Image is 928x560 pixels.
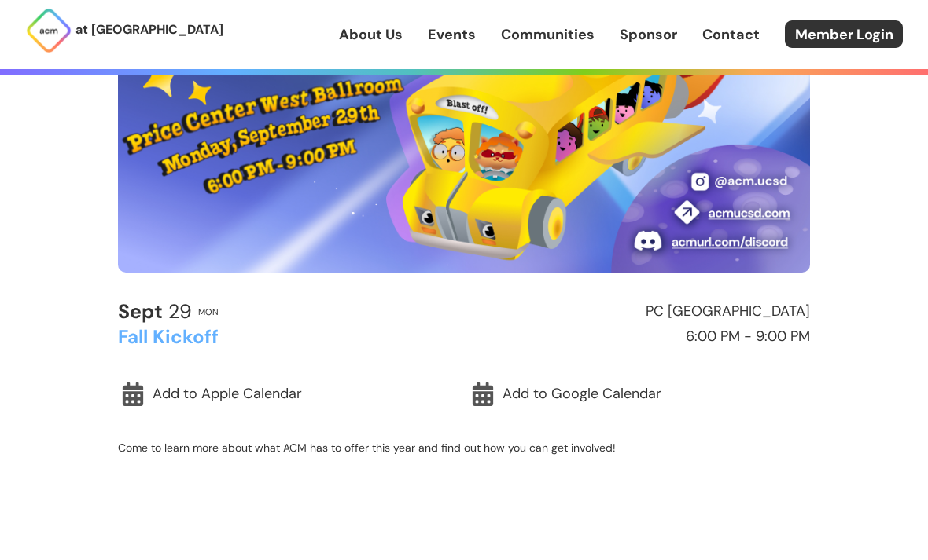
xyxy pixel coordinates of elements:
a: Sponsor [620,24,677,45]
p: at [GEOGRAPHIC_DATA] [75,20,223,40]
h2: 6:00 PM - 9:00 PM [471,329,810,345]
b: Sept [118,298,163,324]
a: Communities [501,24,595,45]
h2: Fall Kickoff [118,327,457,347]
img: ACM Logo [25,7,72,54]
a: Add to Google Calendar [468,376,810,412]
a: About Us [339,24,403,45]
p: Come to learn more about what ACM has to offer this year and find out how you can get involved! [118,441,810,455]
a: Contact [702,24,760,45]
h2: Mon [198,307,219,317]
a: Add to Apple Calendar [118,376,460,412]
h2: PC [GEOGRAPHIC_DATA] [471,304,810,320]
a: at [GEOGRAPHIC_DATA] [25,7,223,54]
a: Member Login [785,20,903,48]
a: Events [428,24,476,45]
h2: 29 [118,301,192,323]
